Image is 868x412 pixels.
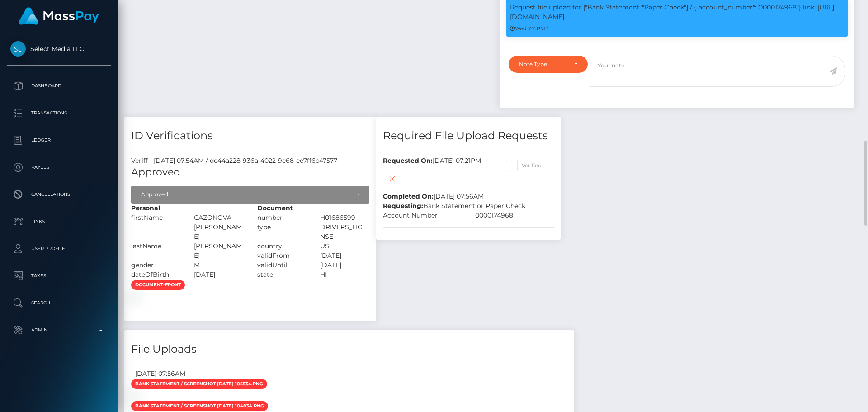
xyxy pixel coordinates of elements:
[376,211,468,220] div: Account Number
[383,128,554,144] h4: Required File Upload Requests
[10,296,107,310] p: Search
[468,211,561,220] div: 0000174968
[10,323,107,337] p: Admin
[131,294,138,301] img: 8f3d612a-6875-49f7-b31f-df92512094cf
[250,260,313,270] div: validUntil
[250,270,313,279] div: state
[383,156,433,165] b: Requested On:
[19,7,99,25] img: MassPay Logo
[131,393,138,400] img: 1aeba3dc-f3ee-40c8-9811-34dbfef597d2
[7,45,111,53] span: Select Media LLC
[7,156,111,179] a: Payees
[7,75,111,97] a: Dashboard
[7,265,111,287] a: Taxes
[509,56,588,73] button: Note Type
[124,270,187,279] div: dateOfBirth
[131,401,268,411] span: Bank Statement / Screenshot [DATE] 104834.png
[313,242,376,251] div: US
[124,369,574,379] div: - [DATE] 07:56AM
[7,129,111,152] a: Ledger
[313,251,376,260] div: [DATE]
[7,183,111,206] a: Cancellations
[10,41,26,57] img: Select Media LLC
[313,213,376,223] div: H01686599
[187,260,250,270] div: M
[131,204,160,212] strong: Personal
[124,213,187,242] div: firstName
[10,269,107,283] p: Taxes
[10,79,107,93] p: Dashboard
[383,192,434,200] b: Completed On:
[7,319,111,341] a: Admin
[7,292,111,314] a: Search
[257,204,293,212] strong: Document
[510,3,844,22] p: Request file upload for ["Bank Statement","Paper Check"] / {"account_number":"0000174968"} link: ...
[250,251,313,260] div: validFrom
[187,213,250,242] div: CAZONOVA [PERSON_NAME]
[7,210,111,233] a: Links
[10,106,107,120] p: Transactions
[383,202,423,210] b: Requesting:
[124,156,376,166] div: Veriff - [DATE] 07:54AM / dc44a228-936a-4022-9e68-ee7ff6c47577
[10,161,107,174] p: Payees
[376,201,561,211] div: Bank Statement or Paper Check
[131,379,267,389] span: Bank Statement / Screenshot [DATE] 105534.png
[187,270,250,279] div: [DATE]
[10,188,107,201] p: Cancellations
[10,215,107,228] p: Links
[313,260,376,270] div: [DATE]
[376,156,499,201] div: [DATE] 07:21PM [DATE] 07:56AM
[506,160,542,171] label: Verified
[313,270,376,279] div: HI
[313,223,376,242] div: DRIVERS_LICENSE
[124,242,187,260] div: lastName
[131,280,185,290] span: document-front
[124,260,187,270] div: gender
[7,102,111,124] a: Transactions
[131,128,369,144] h4: ID Verifications
[131,186,369,203] button: Approved
[141,191,349,198] div: Approved
[187,242,250,260] div: [PERSON_NAME]
[7,237,111,260] a: User Profile
[510,25,548,32] small: Wed 7:21PM /
[250,213,313,223] div: number
[250,242,313,251] div: country
[131,341,567,357] h4: File Uploads
[10,242,107,256] p: User Profile
[131,166,369,180] h5: Approved
[10,133,107,147] p: Ledger
[519,61,567,68] div: Note Type
[250,223,313,242] div: type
